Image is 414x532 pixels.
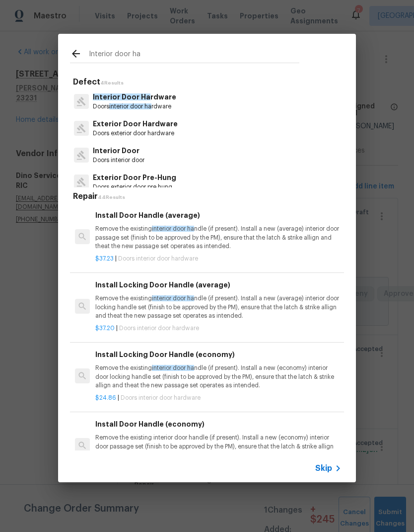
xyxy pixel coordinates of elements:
[93,119,178,129] p: Exterior Door Hardware
[152,295,194,301] span: interior door ha
[100,81,124,86] span: 4 Results
[93,93,150,100] span: Interior Door Ha
[89,48,299,63] input: Search issues or repairs
[121,395,201,401] span: Doors interior door hardware
[73,191,344,202] h5: Repair
[93,156,144,165] p: Doors interior door
[315,463,332,473] span: Skip
[95,394,342,402] p: |
[109,103,151,109] span: interior door ha
[95,325,115,331] span: $37.20
[119,325,199,331] span: Doors interior door hardware
[95,349,342,360] h6: Install Locking Door Handle (economy)
[93,102,176,111] p: Doors rdware
[95,324,342,333] p: |
[95,225,342,250] p: Remove the existing ndle (if present). Install a new (average) interior door passage set (finish ...
[93,173,176,183] p: Exterior Door Pre-Hung
[95,419,342,430] h6: Install Door Handle (economy)
[95,210,342,221] h6: Install Door Handle (average)
[118,256,198,262] span: Doors interior door hardware
[95,434,342,459] p: Remove the existing interior door handle (if present). Install a new (economy) interior door pass...
[93,146,144,156] p: Interior Door
[95,279,342,290] h6: Install Locking Door Handle (average)
[95,294,342,320] p: Remove the existing ndle (if present). Install a new (average) interior door locking handle set (...
[73,77,344,88] h5: Defect
[93,183,176,191] p: Doors exterior door pre hung
[93,129,178,138] p: Doors exterior door hardware
[95,255,342,263] p: |
[95,395,116,401] span: $24.86
[152,226,194,232] span: interior door ha
[93,92,176,102] p: rdware
[152,365,194,371] span: interior door ha
[95,364,342,389] p: Remove the existing ndle (if present). Install a new (economy) interior door locking handle set (...
[98,195,125,200] span: 44 Results
[95,256,114,262] span: $37.23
